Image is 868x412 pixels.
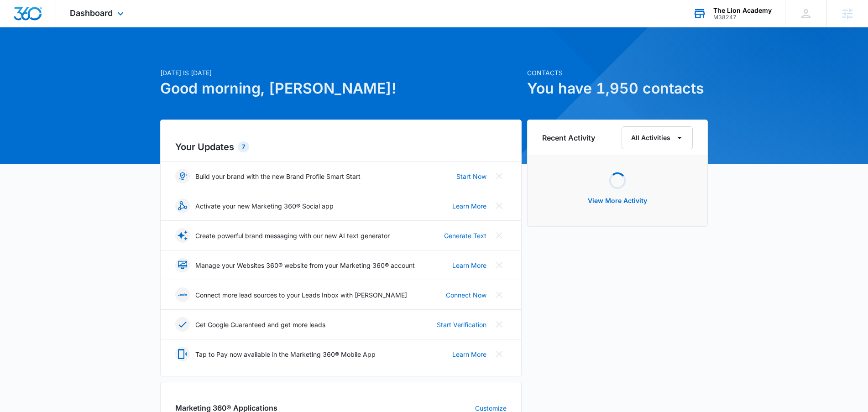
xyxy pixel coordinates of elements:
[452,349,486,359] a: Learn More
[713,14,772,21] div: account id
[492,317,507,332] button: Close
[492,198,507,213] button: Close
[452,261,486,270] a: Learn More
[24,24,100,31] div: Domain: [DOMAIN_NAME]
[175,140,507,154] h2: Your Updates
[70,8,113,18] span: Dashboard
[456,172,486,181] a: Start Now
[160,78,522,99] h1: Good morning, [PERSON_NAME]!
[452,201,486,211] a: Learn More
[492,258,507,272] button: Close
[492,287,507,302] button: Close
[492,228,507,243] button: Close
[492,347,507,361] button: Close
[15,24,22,31] img: website_grey.svg
[35,54,82,60] div: Domain Overview
[195,290,407,300] p: Connect more lead sources to your Leads Inbox with [PERSON_NAME]
[195,261,415,270] p: Manage your Websites 360® website from your Marketing 360® account
[579,190,656,212] button: View More Activity
[195,320,325,329] p: Get Google Guaranteed and get more leads
[542,132,595,143] h6: Recent Activity
[444,231,486,240] a: Generate Text
[15,15,22,22] img: logo_orange.svg
[238,141,249,152] div: 7
[101,54,154,60] div: Keywords by Traffic
[195,349,376,359] p: Tap to Pay now available in the Marketing 360® Mobile App
[195,172,361,181] p: Build your brand with the new Brand Profile Smart Start
[446,290,486,300] a: Connect Now
[713,7,772,14] div: account name
[195,231,390,240] p: Create powerful brand messaging with our new AI text generator
[195,201,334,211] p: Activate your new Marketing 360® Social app
[160,68,522,78] p: [DATE] is [DATE]
[527,78,708,99] h1: You have 1,950 contacts
[492,169,507,183] button: Close
[622,126,693,149] button: All Activities
[26,15,45,22] div: v 4.0.25
[91,53,98,60] img: tab_keywords_by_traffic_grey.svg
[437,320,486,329] a: Start Verification
[527,68,708,78] p: Contacts
[25,53,32,60] img: tab_domain_overview_orange.svg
